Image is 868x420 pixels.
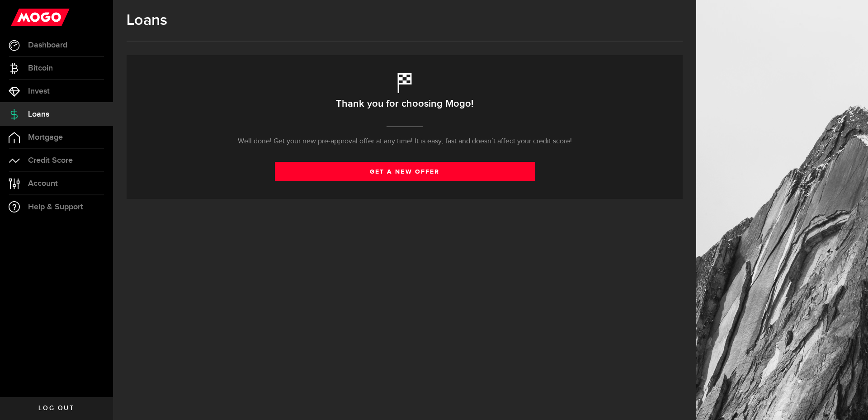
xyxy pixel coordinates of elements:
span: Dashboard [28,41,67,49]
span: Account [28,179,58,188]
span: Loans [28,110,49,118]
span: Mortgage [28,133,63,142]
h2: Thank you for choosing Mogo! [336,94,473,113]
span: Invest [28,87,50,95]
h1: Loans [127,11,683,29]
span: Bitcoin [28,64,53,72]
p: Well done! Get your new pre-approval offer at any time! It is easy, fast and doesn’t affect your ... [238,136,572,147]
span: Help & Support [28,203,83,211]
span: Log out [38,405,74,411]
a: get a new offer [275,162,535,181]
iframe: LiveChat chat widget [830,382,868,420]
span: Credit Score [28,156,73,165]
